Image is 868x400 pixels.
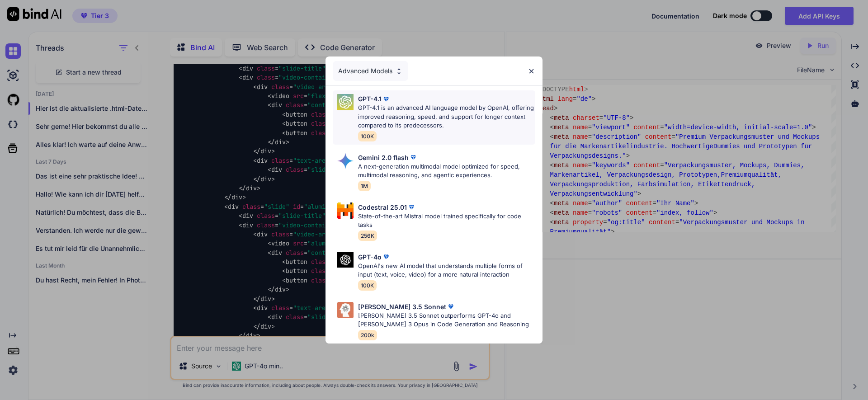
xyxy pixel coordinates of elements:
[358,153,409,162] p: Gemini 2.0 flash
[358,302,446,311] p: [PERSON_NAME] 3.5 Sonnet
[337,94,354,110] img: Pick Models
[358,311,535,329] p: [PERSON_NAME] 3.5 Sonnet outperforms GPT-4o and [PERSON_NAME] 3 Opus in Code Generation and Reaso...
[333,61,408,81] div: Advanced Models
[358,162,535,180] p: A next-generation multimodal model optimized for speed, multimodal reasoning, and agentic experie...
[358,252,382,262] p: GPT-4o
[358,280,377,291] span: 100K
[358,104,535,130] p: GPT-4.1 is an advanced AI language model by OpenAI, offering improved reasoning, speed, and suppo...
[358,231,377,241] span: 256K
[337,153,354,169] img: Pick Models
[528,67,535,75] img: close
[382,252,391,261] img: premium
[407,202,416,212] img: premium
[358,212,535,230] p: State-of-the-art Mistral model trained specifically for code tasks
[446,302,455,311] img: premium
[358,262,535,279] p: OpenAI's new AI model that understands multiple forms of input (text, voice, video) for a more na...
[337,202,354,219] img: Pick Models
[358,181,371,191] span: 1M
[395,67,403,75] img: Pick Models
[409,153,418,162] img: premium
[337,252,354,268] img: Pick Models
[382,94,391,104] img: premium
[358,330,377,340] span: 200k
[358,131,377,141] span: 100K
[337,302,354,318] img: Pick Models
[358,202,407,212] p: Codestral 25.01
[358,94,382,104] p: GPT-4.1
